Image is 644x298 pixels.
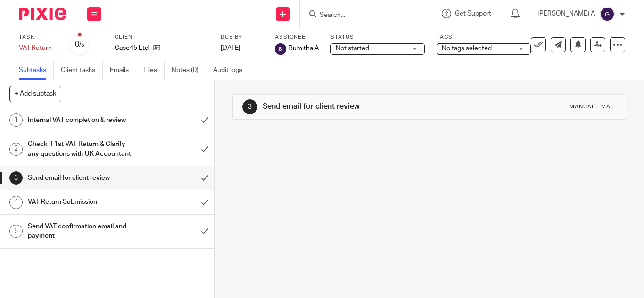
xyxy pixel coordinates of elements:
span: Bumitha A [289,44,319,53]
div: 5 [9,225,23,238]
h1: Send VAT confirmation email and payment [28,219,133,243]
div: 0 [75,39,84,50]
label: Tags [437,33,531,41]
button: Snooze task [570,37,586,52]
a: Send new email to Case45 Ltd [551,37,566,52]
h1: VAT Return Submission [28,195,133,209]
div: 4 [9,196,23,209]
div: 1 [9,113,23,127]
label: Task [19,33,57,41]
span: No tags selected [442,45,492,52]
img: Pixie [19,8,66,20]
span: Not started [336,45,369,52]
div: Mark as done [195,190,214,214]
h1: Send email for client review [263,102,449,112]
div: Mark as done [195,166,214,190]
button: + Add subtask [9,86,61,102]
h1: Send email for client review [28,171,133,185]
span: [DATE] [221,45,240,51]
a: Reassign task [590,37,605,52]
div: Manual email [570,103,616,111]
p: Case45 Ltd [115,43,149,53]
div: VAT Return [19,43,57,53]
div: 3 [242,99,257,114]
h1: Check if 1st VAT Return & Clarify any questions with UK Accountant [28,137,133,161]
div: Mark as done [195,132,214,166]
img: Bumitha A [275,43,286,55]
i: Open client page [153,44,160,51]
a: Audit logs [213,61,249,80]
div: Mark as done [195,108,214,132]
label: Assignee [275,33,319,41]
small: /5 [79,42,84,48]
label: Status [330,33,425,41]
a: Notes (0) [172,61,206,80]
a: Files [143,61,165,80]
a: Subtasks [19,61,54,80]
a: Emails [110,61,136,80]
span: Get Support [455,10,491,17]
div: 3 [9,171,23,185]
img: svg%3E [600,7,615,22]
p: [PERSON_NAME] A [537,9,595,18]
div: 2 [9,143,23,156]
div: Mark as done [195,215,214,248]
h1: Internal VAT completion & review [28,113,133,127]
label: Due by [221,33,263,41]
input: Search [319,11,404,20]
a: Client tasks [61,61,103,80]
label: Client [115,33,209,41]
